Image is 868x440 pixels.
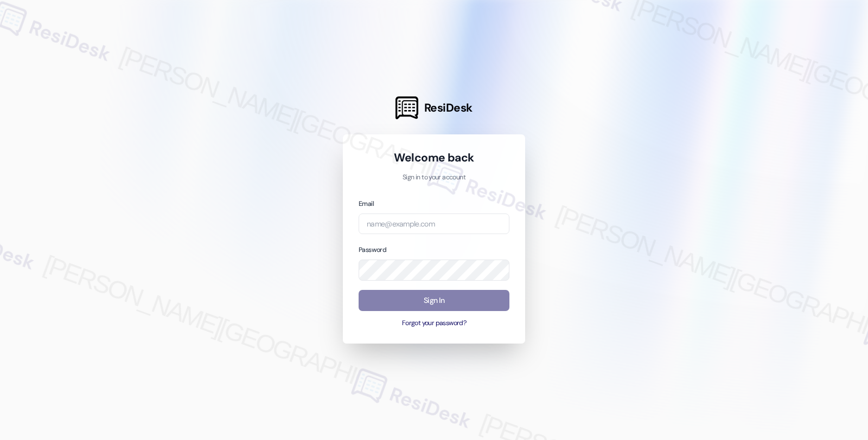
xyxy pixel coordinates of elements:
[359,290,509,311] button: Sign In
[359,199,374,208] label: Email
[359,213,509,235] input: name@example.com
[359,245,386,254] label: Password
[359,150,509,165] h1: Welcome back
[359,173,509,183] p: Sign in to your account
[395,96,418,119] img: ResiDesk Logo
[359,319,509,328] button: Forgot your password?
[424,100,473,115] span: ResiDesk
